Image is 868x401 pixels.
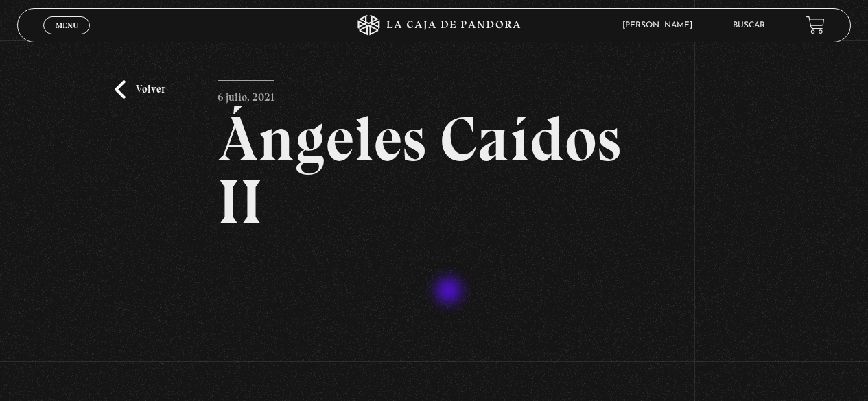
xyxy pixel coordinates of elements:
[733,21,765,29] a: Buscar
[51,32,83,42] span: Cerrar
[806,16,825,34] a: View your shopping cart
[218,108,650,234] h2: Ángeles Caídos II
[218,80,274,108] p: 6 julio, 2021
[615,21,706,29] span: [PERSON_NAME]
[115,80,165,99] a: Volver
[56,21,78,29] span: Menu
